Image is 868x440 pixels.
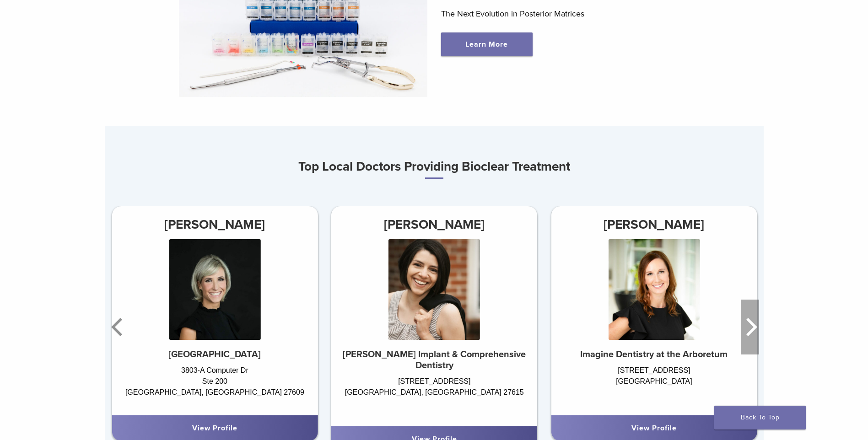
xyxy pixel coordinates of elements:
h3: [PERSON_NAME] [551,214,757,236]
button: Previous [109,300,128,354]
div: [STREET_ADDRESS] [GEOGRAPHIC_DATA], [GEOGRAPHIC_DATA] 27615 [331,376,537,417]
div: 3803-A Computer Dr Ste 200 [GEOGRAPHIC_DATA], [GEOGRAPHIC_DATA] 27609 [112,365,318,406]
a: Back To Top [714,406,806,429]
h3: [PERSON_NAME] [112,214,318,236]
strong: Imagine Dentistry at the Arboretum [580,349,728,360]
h3: [PERSON_NAME] [331,214,537,236]
button: Next [741,300,759,354]
strong: [GEOGRAPHIC_DATA] [168,349,261,360]
a: View Profile [192,424,237,433]
img: Dr. Lauren Chapman [388,239,480,340]
img: Dr. Anna Abernethy [169,239,260,340]
img: Dr. Ann Coambs [608,239,700,340]
a: Learn More [441,32,533,56]
h3: Top Local Doctors Providing Bioclear Treatment [105,156,764,179]
strong: [PERSON_NAME] Implant & Comprehensive Dentistry [343,349,526,371]
a: View Profile [631,424,677,433]
p: The Next Evolution in Posterior Matrices [441,7,690,21]
div: [STREET_ADDRESS] [GEOGRAPHIC_DATA] [551,365,757,406]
